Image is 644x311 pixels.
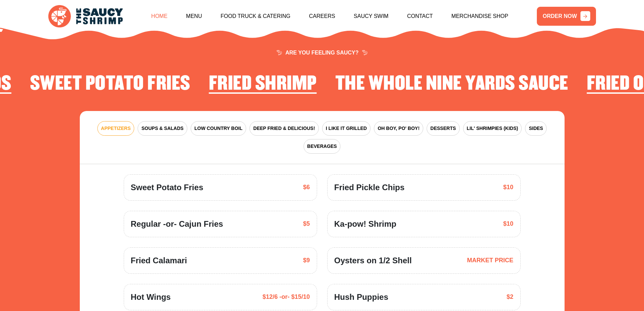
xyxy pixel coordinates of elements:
span: DEEP FRIED & DELICIOUS! [253,125,315,132]
span: Regular -or- Cajun Fries [131,218,223,230]
button: APPETIZERS [97,121,135,136]
span: $12/6 -or- $15/10 [262,292,310,302]
span: SOUPS & SALADS [141,125,183,132]
span: LOW COUNTRY BOIL [194,125,242,132]
button: OH BOY, PO' BOY! [374,121,423,136]
span: Fried Calamari [131,254,187,267]
span: DESSERTS [430,125,456,132]
span: $10 [503,183,513,192]
span: $9 [303,256,310,265]
a: Food Truck & Catering [220,2,290,31]
button: LOW COUNTRY BOIL [191,121,246,136]
button: DESSERTS [427,121,459,136]
span: Ka-pow! Shrimp [334,218,397,230]
a: Menu [186,2,202,31]
span: Fried Pickle Chips [334,181,405,194]
span: $5 [303,219,310,228]
li: 1 of 4 [209,73,317,97]
span: ARE YOU FEELING SAUCY? [277,50,367,55]
a: Saucy Swim [354,2,388,31]
a: Careers [309,2,335,31]
span: Hush Puppies [334,291,388,303]
button: SIDES [525,121,547,136]
span: Sweet Potato Fries [131,181,204,194]
button: SOUPS & SALADS [138,121,187,136]
li: 4 of 4 [30,73,190,97]
span: I LIKE IT GRILLED [326,125,367,132]
span: OH BOY, PO' BOY! [378,125,420,132]
button: LIL' SHRIMPIES (KIDS) [463,121,522,136]
span: $2 [506,292,513,302]
span: Oysters on 1/2 Shell [334,254,412,267]
span: MARKET PRICE [467,256,513,265]
button: DEEP FRIED & DELICIOUS! [249,121,319,136]
h2: Fried Shrimp [209,73,317,94]
a: Home [151,2,167,31]
button: BEVERAGES [304,139,341,154]
span: APPETIZERS [101,125,131,132]
img: logo [48,5,123,28]
span: $10 [503,219,513,228]
h2: Sweet Potato Fries [30,73,190,94]
a: ORDER NOW [537,7,596,26]
a: Contact [407,2,433,31]
h2: The Whole Nine Yards Sauce [335,73,568,94]
span: Hot Wings [131,291,171,303]
span: SIDES [529,125,543,132]
a: Merchandise Shop [451,2,508,31]
span: BEVERAGES [307,143,337,150]
span: LIL' SHRIMPIES (KIDS) [467,125,518,132]
button: I LIKE IT GRILLED [322,121,371,136]
li: 2 of 4 [335,73,568,97]
span: $6 [303,183,310,192]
